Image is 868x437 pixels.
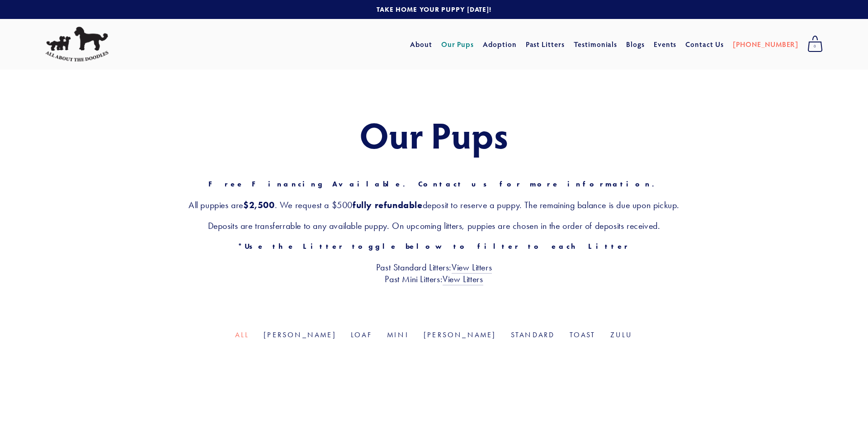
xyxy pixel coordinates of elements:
[483,36,517,52] a: Adoption
[45,261,823,285] h3: Past Standard Litters: Past Mini Litters:
[526,39,565,49] a: Past Litters
[452,262,492,274] a: View Litters
[351,330,373,339] a: Loaf
[441,36,474,52] a: Our Pups
[570,330,596,339] a: Toast
[610,330,633,339] a: Zulu
[803,33,827,56] a: 0 items in cart
[511,330,555,339] a: Standard
[353,200,423,210] strong: fully refundable
[626,36,645,52] a: Blogs
[243,200,275,210] strong: $2,500
[733,36,798,52] a: [PHONE_NUMBER]
[45,115,823,154] h1: Our Pups
[45,220,823,232] h3: Deposits are transferrable to any available puppy. On upcoming litters, puppies are chosen in the...
[238,242,630,251] strong: *Use the Litter toggle below to filter to each Litter
[424,330,496,339] a: [PERSON_NAME]
[443,274,483,285] a: View Litters
[235,330,249,339] a: All
[387,330,409,339] a: Mini
[685,36,724,52] a: Contact Us
[45,27,108,62] img: All About The Doodles
[807,41,823,52] span: 0
[654,36,677,52] a: Events
[264,330,336,339] a: [PERSON_NAME]
[574,36,618,52] a: Testimonials
[45,199,823,211] h3: All puppies are . We request a $500 deposit to reserve a puppy. The remaining balance is due upon...
[410,36,432,52] a: About
[208,180,660,188] strong: Free Financing Available. Contact us for more information.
